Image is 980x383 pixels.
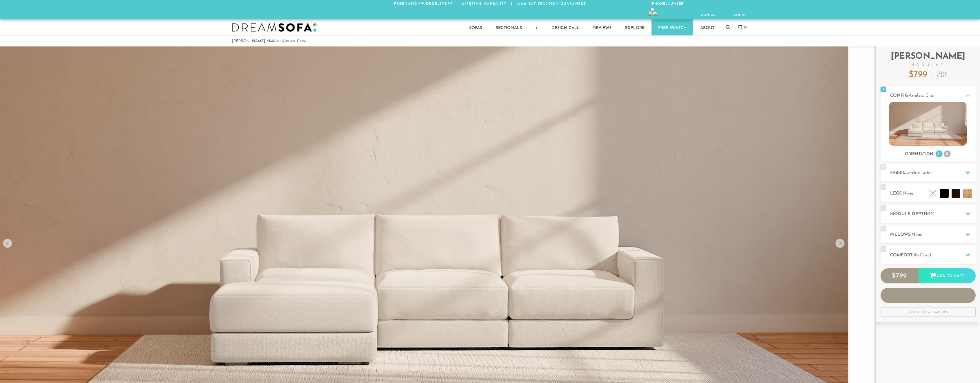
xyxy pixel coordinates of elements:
[232,23,317,32] img: DreamSofa - Inspired By Life, Designed By You
[545,19,586,35] a: Design Call
[914,70,927,79] span: 799
[698,11,721,19] a: Contact
[881,184,886,190] span: 3
[903,191,913,196] span: None
[881,164,886,170] span: 2
[653,12,658,17] span: Click to Send SMS
[881,87,886,92] span: 1
[457,2,458,6] span: |
[896,273,907,279] span: 799
[648,11,653,16] img: phone.svg
[928,212,933,216] span: 39
[732,25,749,30] a: 0
[881,63,976,67] span: Modular
[529,19,545,35] a: +
[944,150,951,157] li: R
[648,12,653,17] span: Click to call
[890,231,976,238] h2: Pillows:
[890,92,976,99] h2: Config:
[653,11,658,16] img: sms.svg
[919,268,976,284] div: Add to Cart
[732,11,748,19] a: Login
[936,150,943,157] li: L
[937,75,947,78] em: $
[906,171,932,175] span: Decide Later
[511,2,513,6] span: |
[890,252,976,259] h2: Comfort:
[914,253,920,258] span: the
[651,19,693,35] a: Free Swatch
[651,8,654,13] img: voice-icon.svg
[937,72,947,78] p: Retail
[912,233,922,237] span: None
[889,102,967,146] img: landon-sofa-no_legs-no_pillows-1.jpg
[881,246,886,252] span: 6
[909,71,927,79] p: $
[905,152,933,157] h3: Orientation
[618,19,651,35] a: Explore
[232,37,306,45] li: [PERSON_NAME] Modular Armless Chair
[881,307,976,317] div: Ships in 3-5 Weeks
[587,19,618,35] a: Reviews
[920,253,931,258] span: Cloud
[489,19,529,35] a: Sectionals
[881,205,886,211] span: 4
[743,26,747,29] span: 0
[909,93,936,98] span: Armless Chair
[939,75,947,78] span: 1198
[404,2,432,6] em: Nationwide
[890,190,976,197] h2: Legs:
[890,170,976,176] h2: Fabric:
[890,211,976,217] h2: Module Depth: "
[462,19,489,35] a: Sofas
[694,19,721,35] a: About
[881,52,976,67] h2: [PERSON_NAME]
[648,8,656,11] a: Click to Call
[881,226,886,231] span: 5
